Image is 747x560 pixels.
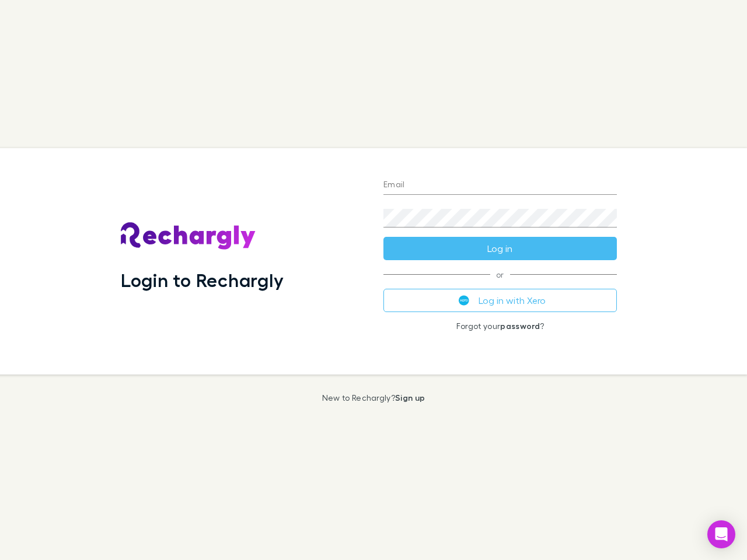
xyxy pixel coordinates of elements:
h1: Login to Rechargly [121,269,284,291]
p: Forgot your ? [383,321,617,331]
div: Open Intercom Messenger [707,520,735,548]
a: password [500,321,540,331]
img: Rechargly's Logo [121,222,256,250]
a: Sign up [395,393,425,402]
button: Log in with Xero [383,289,617,312]
img: Xero's logo [459,295,469,306]
p: New to Rechargly? [322,393,425,402]
button: Log in [383,237,617,260]
span: or [383,274,617,275]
